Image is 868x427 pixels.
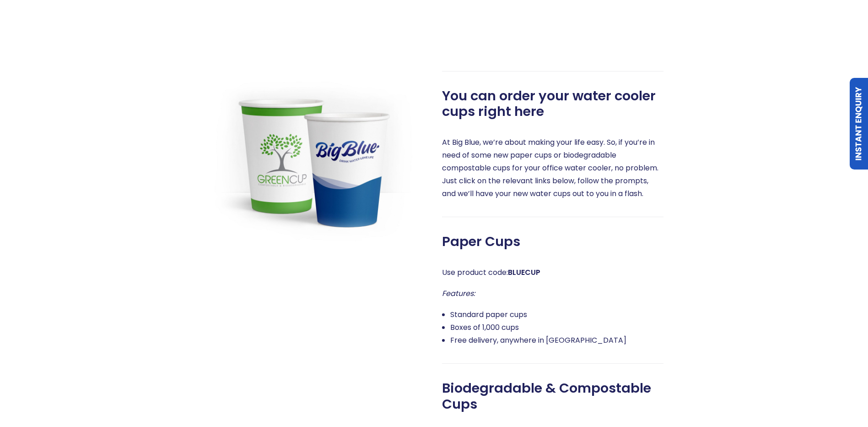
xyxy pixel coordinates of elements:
span: Paper Cups [442,234,520,250]
a: Instant Enquiry [850,78,868,170]
em: Features: [442,288,475,299]
iframe: Chatbot [808,367,855,414]
p: At Big Blue, we’re about making your life easy. So, if you’re in need of some new paper cups or b... [442,136,663,200]
li: Standard paper cups [450,308,663,321]
p: Use product code: [442,266,663,279]
span: You can order your water cooler cups right here [442,88,663,120]
li: Boxes of 1,000 cups [450,321,663,334]
li: Free delivery, anywhere in [GEOGRAPHIC_DATA] [450,334,663,347]
strong: BLUECUP [508,267,540,278]
span: Biodegradable & Compostable Cups [442,380,663,412]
